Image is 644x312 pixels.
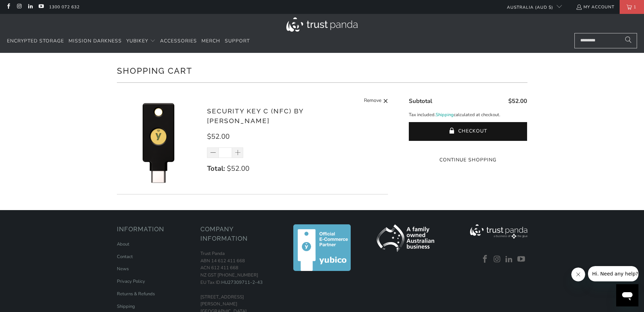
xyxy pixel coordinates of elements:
[409,156,527,164] a: Continue Shopping
[364,97,381,105] span: Remove
[571,267,585,281] iframe: Close message
[117,266,129,272] a: News
[207,107,303,125] a: Security Key C (NFC) by [PERSON_NAME]
[117,254,133,260] a: Contact
[117,63,527,77] h1: Shopping Cart
[38,4,44,10] a: Trust Panda Australia on YouTube
[620,33,637,48] button: Search
[508,97,527,105] span: $52.00
[207,132,230,141] span: $52.00
[588,266,638,281] iframe: Message from company
[126,38,148,44] span: YubiKey
[27,4,33,10] a: Trust Panda Australia on LinkedIn
[117,291,155,297] a: Returns & Refunds
[69,38,122,44] span: Mission Darkness
[7,33,250,49] nav: Translation missing: en.navigation.header.main_nav
[201,38,220,44] span: Merch
[5,4,11,10] a: Trust Panda Australia on Facebook
[16,4,22,10] a: Trust Panda Australia on Instagram
[492,255,502,264] a: Trust Panda Australia on Instagram
[516,255,527,264] a: Trust Panda Australia on YouTube
[504,255,515,264] a: Trust Panda Australia on LinkedIn
[117,100,200,184] img: Security Key C (NFC) by Yubico
[117,241,129,247] a: About
[126,33,156,49] summary: YubiKey
[201,33,220,49] a: Merch
[69,33,122,49] a: Mission Darkness
[117,303,135,310] a: Shipping
[160,33,197,49] a: Accessories
[221,279,263,286] a: HU27309711-2-43
[409,111,527,119] p: Tax included. calculated at checkout.
[225,33,250,49] a: Support
[160,38,197,44] span: Accessories
[409,122,527,141] button: Checkout
[225,38,250,44] span: Support
[480,255,491,264] a: Trust Panda Australia on Facebook
[286,17,358,32] img: Trust Panda Australia
[616,284,638,306] iframe: Button to launch messaging window
[574,33,637,48] input: Search...
[207,164,225,173] strong: Total:
[49,3,80,11] a: 1300 072 632
[409,97,432,105] span: Subtotal
[576,3,614,11] a: My Account
[364,97,388,105] a: Remove
[7,33,64,49] a: Encrypted Storage
[7,38,64,44] span: Encrypted Storage
[227,164,249,173] span: $52.00
[436,111,454,119] a: Shipping
[117,278,145,285] a: Privacy Policy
